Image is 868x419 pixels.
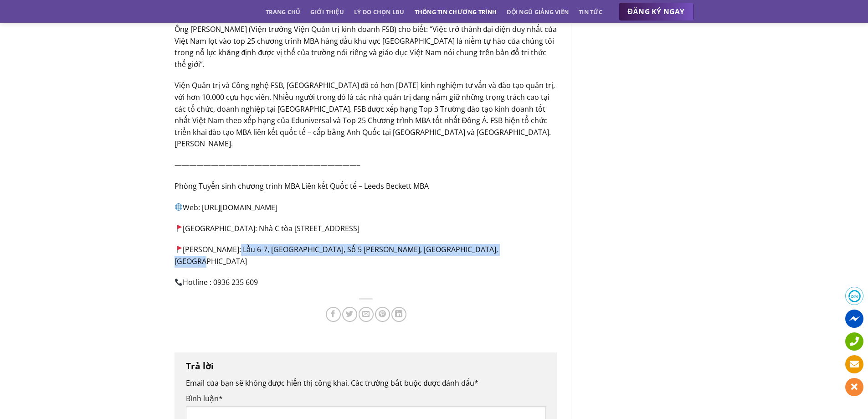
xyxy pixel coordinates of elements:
a: ĐĂNG KÝ NGAY [619,3,694,21]
a: Thông tin chương trình [415,4,497,20]
p: Phòng Tuyển sinh chương trình MBA Liên kết Quốc tế – Leeds Beckett MBA [175,181,557,192]
img: 🌐 [175,203,182,211]
p: Web: [URL][DOMAIN_NAME] [175,202,557,214]
a: Tin tức [579,4,602,20]
p: Viện Quản trị và Công nghệ FSB, [GEOGRAPHIC_DATA] đã có hơn [DATE] kinh nghiệm tư vấn và đào tạo ... [175,80,557,150]
p: Hotline : 0936 235 609 [175,277,557,289]
span: Email của bạn sẽ không được hiển thị công khai. [186,378,349,388]
img: 🚩 [175,225,182,232]
p: Ông [PERSON_NAME] (Viện trưởng Viện Quản trị kinh doanh FSB) cho biết: “Việc trở thành đại diện d... [175,24,557,70]
p: —————————————————————————– [175,160,557,171]
img: 🚩 [175,246,182,253]
span: ĐĂNG KÝ NGAY [628,6,685,17]
a: Lý do chọn LBU [354,4,405,20]
img: 📞 [175,279,182,286]
a: Trang chủ [266,4,300,20]
a: Giới thiệu [310,4,344,20]
a: Đội ngũ giảng viên [507,4,569,20]
label: Bình luận [186,393,546,405]
span: Các trường bắt buộc được đánh dấu [351,378,478,388]
p: [GEOGRAPHIC_DATA]: Nhà C tòa [STREET_ADDRESS] [175,223,557,235]
h3: Trả lời [186,359,546,373]
p: [PERSON_NAME]: Lầu 6-7, [GEOGRAPHIC_DATA], Số 5 [PERSON_NAME], [GEOGRAPHIC_DATA], [GEOGRAPHIC_DATA] [175,244,557,267]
